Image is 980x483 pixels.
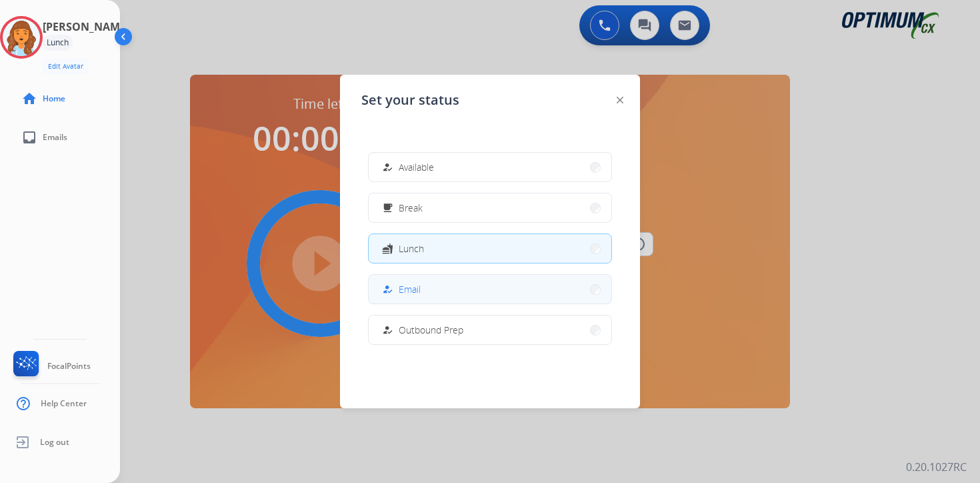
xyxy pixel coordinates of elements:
[361,91,459,109] span: Set your status
[382,284,393,295] mat-icon: how_to_reg
[11,351,91,382] a: FocalPoints
[43,132,67,143] span: Emails
[369,153,611,181] button: Available
[43,59,89,74] button: Edit Avatar
[40,437,69,448] span: Log out
[3,19,40,56] img: avatar
[399,160,434,174] span: Available
[47,361,91,372] span: FocalPoints
[369,316,611,344] button: Outbound Prep
[382,161,393,173] mat-icon: how_to_reg
[369,234,611,263] button: Lunch
[369,275,611,304] button: Email
[21,91,37,107] mat-icon: home
[41,398,87,409] span: Help Center
[399,241,424,256] span: Lunch
[369,193,611,222] button: Break
[43,35,73,51] div: Lunch
[382,243,393,254] mat-icon: fastfood
[382,324,393,336] mat-icon: how_to_reg
[399,282,421,296] span: Email
[399,201,423,215] span: Break
[399,323,463,337] span: Outbound Prep
[43,93,65,104] span: Home
[43,19,129,35] h3: [PERSON_NAME]
[21,129,37,145] mat-icon: inbox
[617,97,623,103] img: close-button
[382,202,393,213] mat-icon: free_breakfast
[906,459,967,475] p: 0.20.1027RC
